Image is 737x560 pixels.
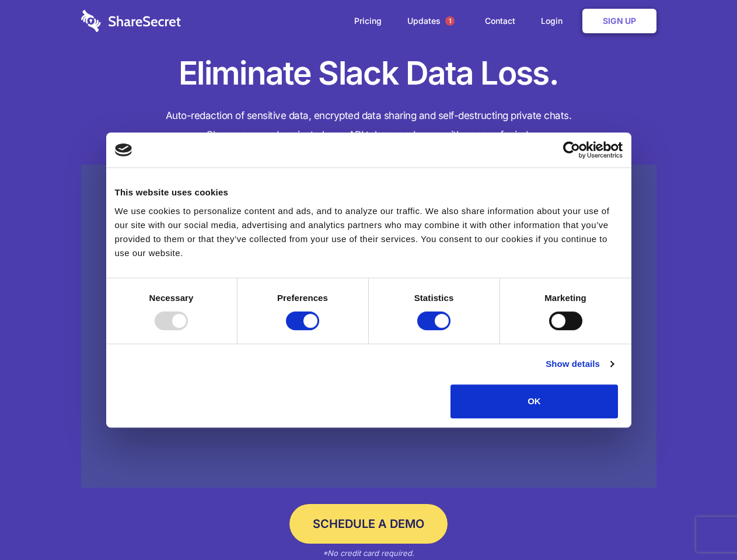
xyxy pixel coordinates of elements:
a: Pricing [343,3,393,39]
a: Sign Up [582,9,656,33]
h1: Eliminate Slack Data Loss. [81,52,656,94]
h4: Auto-redaction of sensitive data, encrypted data sharing and self-destructing private chats. Shar... [81,106,656,145]
button: OK [450,384,618,418]
a: Usercentrics Cookiebot - opens in a new window [521,141,623,159]
strong: Necessary [149,293,194,303]
a: Schedule a Demo [289,504,448,544]
strong: Preferences [277,293,328,303]
div: This website uses cookies [115,185,623,199]
strong: Marketing [544,293,586,303]
a: Login [529,3,580,39]
em: *No credit card required. [323,548,414,558]
img: logo-wordmark-white-trans-d4663122ce5f474addd5e946df7df03e33cb6a1c49d2221995e7729f52c070b2.svg [81,10,181,32]
a: Wistia video thumbnail [81,164,656,488]
div: We use cookies to personalize content and ads, and to analyze our traffic. We also share informat... [115,204,623,260]
a: Show details [546,357,613,371]
a: Contact [473,3,527,39]
img: logo [115,143,132,156]
strong: Statistics [414,293,454,303]
span: 1 [445,16,455,26]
